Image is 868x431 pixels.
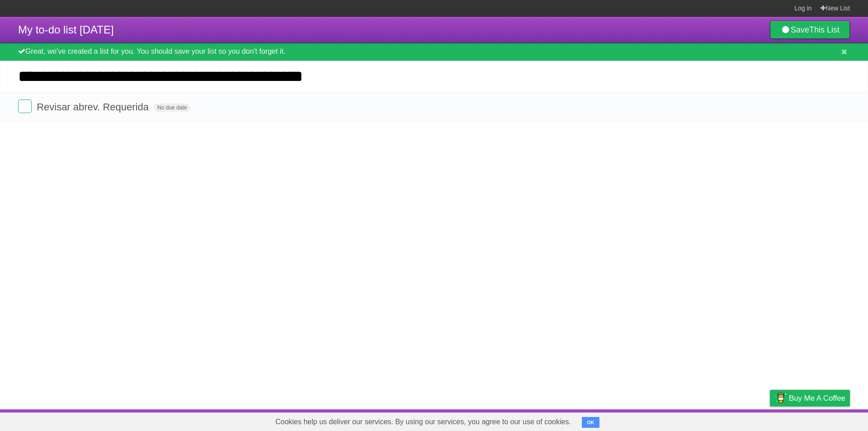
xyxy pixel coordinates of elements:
[266,413,580,431] span: Cookies help us deliver our services. By using our services, you agree to our use of cookies.
[789,390,845,406] span: Buy me a coffee
[679,412,716,429] a: Developers
[770,21,850,39] a: SaveThis List
[154,104,190,112] span: No due date
[809,25,840,34] b: This List
[770,390,850,407] a: Buy me a coffee
[582,417,599,428] button: OK
[650,412,669,429] a: About
[727,412,747,429] a: Terms
[774,390,787,406] img: Buy me a coffee
[758,412,782,429] a: Privacy
[18,24,114,36] span: My to-do list [DATE]
[18,99,32,113] label: Done
[793,412,850,429] a: Suggest a feature
[37,101,151,113] span: Revisar abrev. Requerida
